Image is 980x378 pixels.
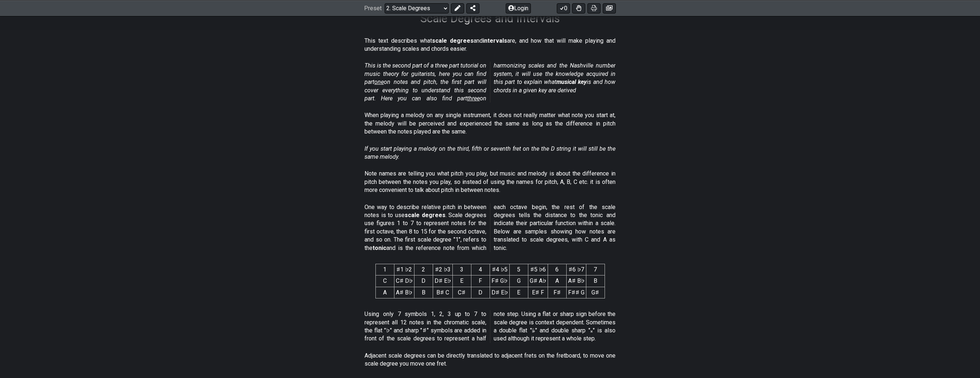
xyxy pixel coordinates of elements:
[471,287,490,298] td: D
[528,264,548,275] th: ♯5 ♭6
[451,3,464,13] button: Edit Preset
[586,287,605,298] td: G♯
[364,352,616,368] p: Adjacent scale degrees can be directly translated to adjacent frets on the fretboard, to move one...
[375,264,394,275] th: 1
[364,170,616,194] p: Note names are telling you what pitch you play, but music and melody is about the difference in p...
[452,264,471,275] th: 3
[394,275,414,287] td: C♯ D♭
[385,3,449,13] select: Preset
[566,287,586,298] td: F♯♯ G
[394,287,414,298] td: A♯ B♭
[452,287,471,298] td: C♯
[528,287,548,298] td: E♯ F
[528,275,548,287] td: G♯ A♭
[586,264,605,275] th: 7
[509,287,528,298] td: E
[572,3,585,13] button: Toggle Dexterity for all fretkits
[364,62,616,102] em: This is the second part of a three part tutorial on music theory for guitarists, here you can fin...
[405,212,445,219] strong: scale degrees
[433,287,452,298] td: B♯ C
[374,78,384,85] span: one
[509,264,528,275] th: 5
[433,275,452,287] td: D♯ E♭
[364,111,616,136] p: When playing a melody on any single instrument, it does not really matter what note you start at,...
[556,78,587,85] strong: musical key
[466,3,479,13] button: Share Preset
[373,244,386,251] strong: tonic
[586,275,605,287] td: B
[364,310,616,343] p: Using only 7 symbols 1, 2, 3 up to 7 to represent all 12 notes in the chromatic scale, the flat "...
[509,275,528,287] td: G
[490,287,509,298] td: D♯ E♭
[490,264,509,275] th: ♯4 ♭5
[364,145,616,160] em: If you start playing a melody on the third, fifth or seventh fret on the the D string it will sti...
[548,287,566,298] td: F♯
[420,11,560,25] h1: Scale Degrees and Intervals
[471,264,490,275] th: 4
[452,275,471,287] td: E
[566,264,586,275] th: ♯6 ♭7
[364,5,382,12] span: Preset
[432,37,474,44] strong: scale degrees
[375,275,394,287] td: C
[364,37,616,53] p: This text describes what and are, and how that will make playing and understanding scales and cho...
[414,275,433,287] td: D
[433,264,452,275] th: ♯2 ♭3
[566,275,586,287] td: A♯ B♭
[394,264,414,275] th: ♯1 ♭2
[603,3,616,13] button: Create image
[483,37,507,44] strong: intervals
[557,3,570,13] button: 0
[364,203,616,252] p: One way to describe relative pitch in between notes is to use . Scale degrees use figures 1 to 7 ...
[506,3,531,13] button: Login
[414,264,433,275] th: 2
[587,3,601,13] button: Print
[548,275,566,287] td: A
[375,287,394,298] td: A
[548,264,566,275] th: 6
[467,95,480,102] span: three
[414,287,433,298] td: B
[471,275,490,287] td: F
[490,275,509,287] td: F♯ G♭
